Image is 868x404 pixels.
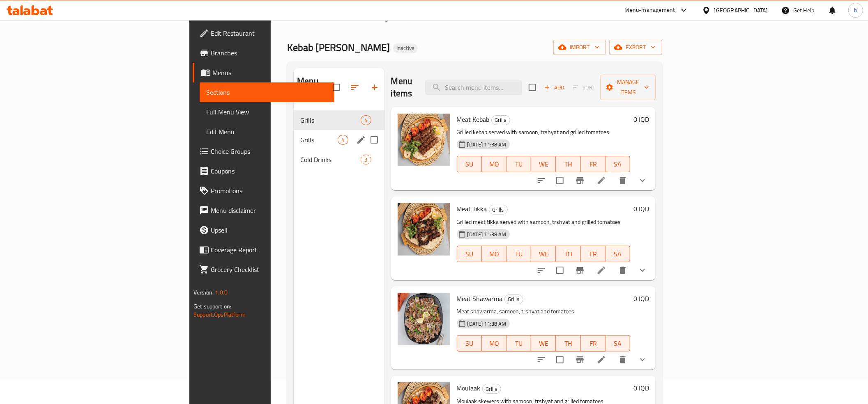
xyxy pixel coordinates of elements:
[393,45,418,52] span: Inactive
[398,293,450,345] img: Meat Shawarma
[211,48,328,58] span: Branches
[532,171,551,190] button: sort-choices
[328,79,345,96] span: Select all sections
[556,156,580,172] button: TH
[638,355,647,365] svg: Show Choices
[300,155,361,164] span: Cold Drinks
[193,220,334,240] a: Upsell
[464,231,510,238] span: [DATE] 11:38 AM
[633,171,652,190] button: show more
[638,265,647,275] svg: Show Choices
[398,203,450,256] img: Meat Tikka
[556,246,580,262] button: TH
[193,240,334,260] a: Coverage Report
[559,338,577,349] span: TH
[531,246,556,262] button: WE
[531,335,556,352] button: WE
[211,28,328,38] span: Edit Restaurant
[211,146,328,156] span: Choice Groups
[457,113,490,126] span: Meat Kebab
[200,122,334,142] a: Edit Menu
[492,115,510,125] span: Grills
[584,158,602,170] span: FR
[361,155,371,164] div: items
[300,135,338,145] span: Grills
[607,77,649,98] span: Manage items
[510,248,528,260] span: TU
[584,338,602,349] span: FR
[464,141,510,148] span: [DATE] 11:38 AM
[482,156,507,172] button: MO
[294,130,384,150] div: Grills4edit
[596,355,606,365] a: Edit menu item
[609,248,627,260] span: SA
[505,294,523,304] span: Grills
[567,81,601,94] span: Select section first
[596,176,606,185] a: Edit menu item
[483,384,501,394] span: Grills
[524,79,541,96] span: Select section
[559,158,577,170] span: TH
[206,87,328,97] span: Sections
[534,338,553,349] span: WE
[425,13,444,23] span: Menus
[541,81,567,94] button: Add
[425,80,522,95] input: search
[460,158,479,170] span: SU
[482,335,507,352] button: MO
[485,248,503,260] span: MO
[596,265,606,275] a: Edit menu item
[294,107,384,173] nav: Menu sections
[534,158,553,170] span: WE
[454,13,477,23] span: Sections
[482,384,501,394] div: Grills
[193,181,334,201] a: Promotions
[409,13,412,23] li: /
[361,156,371,164] span: 3
[543,83,565,92] span: Add
[638,176,647,185] svg: Show Choices
[570,171,590,190] button: Branch-specific-item
[613,171,633,190] button: delete
[613,350,633,370] button: delete
[510,158,528,170] span: TU
[531,156,556,172] button: WE
[457,156,482,172] button: SU
[206,127,328,137] span: Edit Menu
[294,150,384,169] div: Cold Drinks3
[532,260,551,280] button: sort-choices
[447,13,450,23] li: /
[398,114,450,166] img: Meat Kebab
[294,110,384,130] div: Grills4
[457,246,482,262] button: SU
[457,306,631,317] p: Meat shawarma, samoon, trshyat and tomatoes
[854,6,857,15] span: h
[560,42,599,52] span: import
[215,287,228,298] span: 1.0.0
[556,335,580,352] button: TH
[212,68,328,78] span: Menus
[193,309,246,320] a: Support.OpsPlatform
[460,248,479,260] span: SU
[625,5,675,15] div: Menu-management
[365,78,384,97] button: Add section
[300,115,361,125] span: Grills
[581,335,606,352] button: FR
[338,136,348,144] span: 4
[323,13,406,23] a: Restaurants management
[193,301,231,312] span: Get support on:
[457,335,482,352] button: SU
[200,102,334,122] a: Full Menu View
[457,217,631,227] p: Grilled meat tikka served with samoon, trshyat and grilled tomatoes
[609,158,627,170] span: SA
[211,166,328,176] span: Coupons
[714,6,768,15] div: [GEOGRAPHIC_DATA]
[584,248,602,260] span: FR
[361,115,371,125] div: items
[507,246,531,262] button: TU
[606,246,630,262] button: SA
[464,320,510,328] span: [DATE] 11:38 AM
[391,75,416,100] h2: Menu items
[616,42,656,52] span: export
